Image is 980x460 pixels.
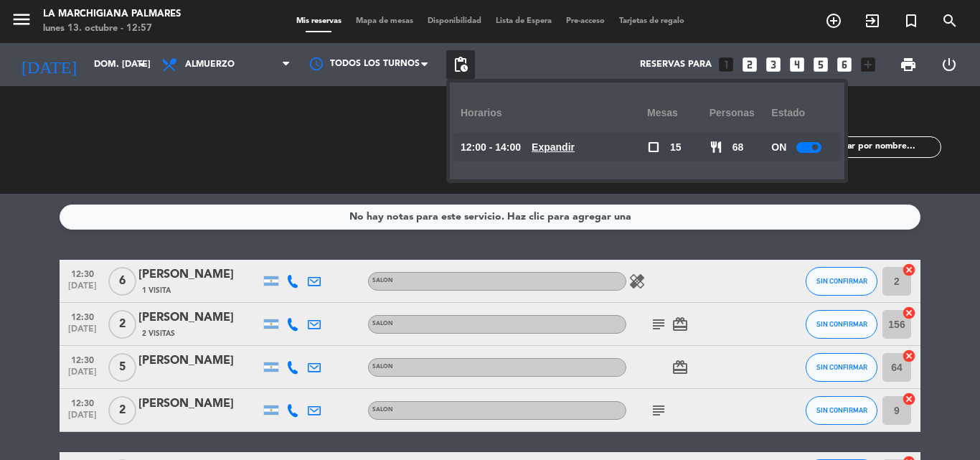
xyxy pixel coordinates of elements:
i: cancel [902,392,916,406]
i: cancel [902,263,916,277]
span: Pre-acceso [559,17,612,25]
span: Reservas para [640,60,712,70]
div: lunes 13. octubre - 12:57 [43,22,181,36]
div: Horarios [461,93,647,133]
span: Tarjetas de regalo [612,17,692,25]
span: print [900,56,917,73]
i: cancel [902,306,916,320]
span: 12:30 [65,351,100,367]
input: Filtrar por nombre... [829,139,941,155]
span: SIN CONFIRMAR [816,277,867,285]
span: SALON [372,321,393,327]
i: subject [650,402,667,419]
span: SIN CONFIRMAR [816,320,867,328]
span: 6 [108,267,136,296]
span: SALON [372,364,393,370]
span: [DATE] [65,324,100,341]
span: 68 [732,139,744,156]
i: healing [628,273,646,290]
span: Almuerzo [185,60,235,70]
i: power_settings_new [941,56,958,73]
i: exit_to_app [864,12,881,29]
i: card_giftcard [672,359,689,376]
div: [PERSON_NAME] [138,309,260,327]
div: [PERSON_NAME] [138,266,260,284]
span: 12:30 [65,265,100,281]
i: add_box [859,55,877,74]
button: menu [11,9,32,35]
i: search [941,12,958,29]
i: arrow_drop_down [133,56,151,73]
span: SALON [372,407,393,413]
span: 12:30 [65,308,100,324]
span: check_box_outline_blank [647,141,660,154]
button: SIN CONFIRMAR [806,353,877,382]
span: SALON [372,278,393,283]
i: menu [11,9,32,30]
span: 1 Visita [142,285,171,296]
span: Mapa de mesas [349,17,420,25]
span: [DATE] [65,281,100,298]
div: [PERSON_NAME] [138,395,260,413]
i: add_circle_outline [825,12,842,29]
i: looks_5 [811,55,830,74]
div: [PERSON_NAME] [138,352,260,370]
i: turned_in_not [903,12,920,29]
i: card_giftcard [672,316,689,333]
span: 12:00 - 14:00 [461,139,521,156]
i: looks_4 [788,55,806,74]
span: SIN CONFIRMAR [816,363,867,371]
button: SIN CONFIRMAR [806,396,877,425]
button: SIN CONFIRMAR [806,267,877,296]
span: 5 [108,353,136,382]
div: Mesas [647,93,710,133]
span: 15 [670,139,682,156]
span: restaurant [710,141,722,154]
div: No hay notas para este servicio. Haz clic para agregar una [349,209,631,225]
i: subject [650,316,667,333]
div: personas [710,93,772,133]
i: [DATE] [11,49,87,80]
span: 2 [108,396,136,425]
span: ON [771,139,786,156]
i: looks_3 [764,55,783,74]
span: [DATE] [65,367,100,384]
span: SIN CONFIRMAR [816,406,867,414]
span: Disponibilidad [420,17,489,25]
span: 12:30 [65,394,100,410]
span: 2 [108,310,136,339]
span: pending_actions [452,56,469,73]
button: SIN CONFIRMAR [806,310,877,339]
span: 2 Visitas [142,328,175,339]
span: Lista de Espera [489,17,559,25]
i: looks_one [717,55,735,74]
div: Estado [771,93,834,133]
span: Mis reservas [289,17,349,25]
div: La Marchigiana Palmares [43,7,181,22]
span: [DATE] [65,410,100,427]
u: Expandir [532,141,575,153]
i: looks_two [740,55,759,74]
div: LOG OUT [928,43,969,86]
i: cancel [902,349,916,363]
i: looks_6 [835,55,854,74]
